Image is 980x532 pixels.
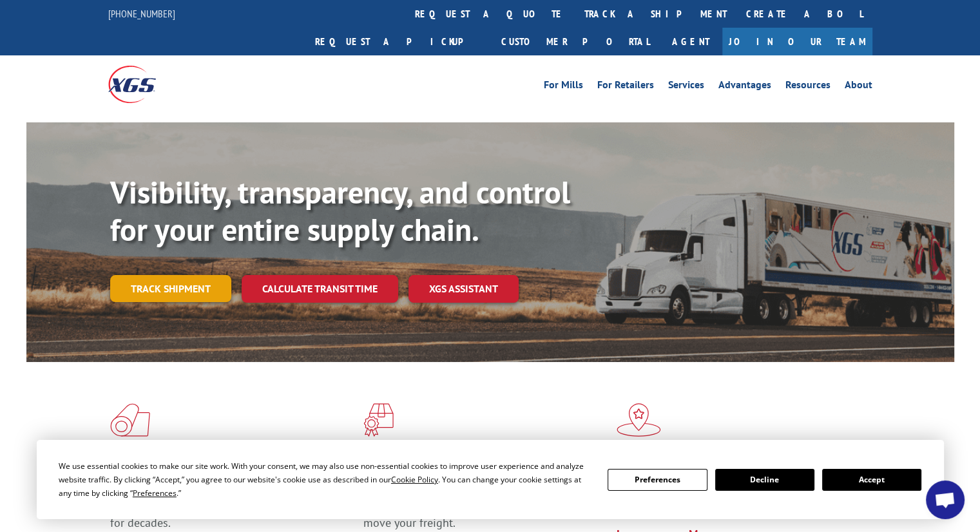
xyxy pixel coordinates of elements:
a: Calculate transit time [242,275,398,303]
img: xgs-icon-total-supply-chain-intelligence-red [110,403,150,437]
a: Join Our Team [722,28,872,55]
span: Cookie Policy [391,474,438,485]
button: Accept [822,469,921,491]
a: For Mills [544,80,583,94]
a: Resources [785,80,831,94]
a: Open chat [926,480,965,519]
b: Visibility, transparency, and control for your entire supply chain. [110,172,570,249]
a: Track shipment [110,275,231,302]
a: Request a pickup [305,28,492,55]
a: Advantages [718,80,771,94]
a: About [845,80,872,94]
a: [PHONE_NUMBER] [108,7,175,20]
a: XGS ASSISTANT [408,275,519,303]
a: Customer Portal [492,28,659,55]
div: We use essential cookies to make our site work. With your consent, we may also use non-essential ... [59,459,592,500]
img: xgs-icon-focused-on-flooring-red [363,403,394,437]
button: Preferences [608,469,707,491]
img: xgs-icon-flagship-distribution-model-red [617,403,661,437]
button: Decline [715,469,814,491]
span: Preferences [133,488,177,499]
span: As an industry carrier of choice, XGS has brought innovation and dedication to flooring logistics... [110,484,353,530]
a: For Retailers [597,80,654,94]
a: Services [668,80,704,94]
a: Agent [659,28,722,55]
div: Cookie Consent Prompt [37,440,944,519]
